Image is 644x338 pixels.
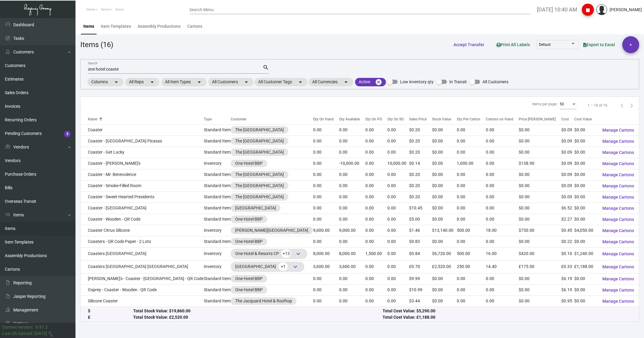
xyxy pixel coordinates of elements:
[602,150,634,155] span: Manage Cartons
[387,202,409,214] td: 0.00
[561,136,574,147] td: $0.09
[602,183,634,188] span: Manage Cartons
[387,247,409,260] td: 0.00
[598,180,639,191] button: Manage Cartons
[598,147,639,158] button: Manage Cartons
[313,136,339,147] td: 0.00
[561,158,574,169] td: $0.09
[409,158,432,169] td: $0.14
[313,116,339,122] div: Qty On Hand
[602,128,634,132] span: Manage Cartons
[81,180,204,191] td: Coaster - Smoke-Filled Room
[387,180,409,191] td: 0.00
[432,260,457,273] td: £2,520.00
[561,169,574,180] td: $0.09
[409,273,432,284] td: $9.99
[313,273,339,284] td: 0.00
[457,191,486,202] td: 0.00
[457,202,486,214] td: 0.00
[235,149,284,155] div: The [GEOGRAPHIC_DATA]
[204,191,231,202] td: Standard Item
[355,78,386,86] mat-chip: Active
[449,39,489,50] button: Accept Transfer
[365,136,387,147] td: 0.00
[574,247,597,260] td: $1,240.00
[574,236,597,247] td: $0.00
[149,78,156,86] mat-icon: arrow_drop_down
[574,136,597,147] td: $0.00
[560,102,564,106] span: 50
[519,191,561,202] td: $0.00
[598,136,639,147] button: Manage Cartons
[339,273,365,284] td: 0.00
[339,260,365,273] td: 3,600.00
[278,262,288,271] span: +1
[574,116,592,122] div: Cost Value
[204,247,231,260] td: Inventory
[574,202,597,214] td: $0.00
[519,158,561,169] td: $138.90
[622,36,639,53] button: +
[486,124,519,136] td: 0.00
[235,238,263,245] div: One Hotel BBP
[486,116,513,122] div: Cartons on Hand
[561,225,574,236] td: $0.45
[409,214,432,225] td: $5.00
[235,127,284,133] div: The [GEOGRAPHIC_DATA]
[486,180,519,191] td: 0.00
[204,169,231,180] td: Standard Item
[486,191,519,202] td: 0.00
[598,261,639,272] button: Manage Cartons
[574,260,597,273] td: £1,188.00
[486,169,519,180] td: 0.00
[80,39,113,50] div: Items (16)
[561,116,574,122] div: Cost
[281,249,291,258] span: +13
[339,225,365,236] td: 9,000.00
[387,116,409,122] div: Qty On SO
[409,180,432,191] td: $0.20
[409,169,432,180] td: $0.20
[432,116,457,122] div: Stock Value
[561,124,574,136] td: $0.09
[339,116,365,122] div: Qty Available
[138,23,181,30] div: Assembly Productions
[400,78,434,85] span: Low inventory qty
[297,78,304,86] mat-icon: arrow_drop_down
[519,169,561,180] td: $0.00
[602,264,634,269] span: Manage Cartons
[81,158,204,169] td: Coaster - [PERSON_NAME]'s
[204,124,231,136] td: Standard Item
[457,236,486,247] td: 0.00
[453,42,484,47] span: Accept Transfer
[375,78,382,86] mat-icon: cancel
[387,124,409,136] td: 0.00
[457,116,486,122] div: Qty Per Carton
[486,136,519,147] td: 0.00
[81,273,204,284] td: [PERSON_NAME]'s - Coaster - [GEOGRAPHIC_DATA] - QR Code
[574,147,597,158] td: $0.00
[409,247,432,260] td: $0.84
[432,202,457,214] td: $0.00
[204,180,231,191] td: Standard Item
[365,158,387,169] td: 0.00
[313,116,334,122] div: Qty On Hand
[561,191,574,202] td: $0.09
[409,124,432,136] td: $0.20
[561,260,574,273] td: £0.33
[313,147,339,158] td: 0.00
[313,158,339,169] td: 0.00
[496,42,530,47] span: Print All Labels
[204,214,231,225] td: Standard Item
[409,147,432,158] td: $0.20
[313,260,339,273] td: 3,600.00
[588,103,607,108] div: 1 – 16 of 16
[339,191,365,202] td: 0.00
[519,202,561,214] td: $0.00
[449,78,467,85] span: In Transit
[457,124,486,136] td: 0.00
[561,247,574,260] td: $0.16
[583,42,615,47] span: Export to Excel
[125,78,159,86] mat-chip: All Reps
[204,116,231,122] div: Type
